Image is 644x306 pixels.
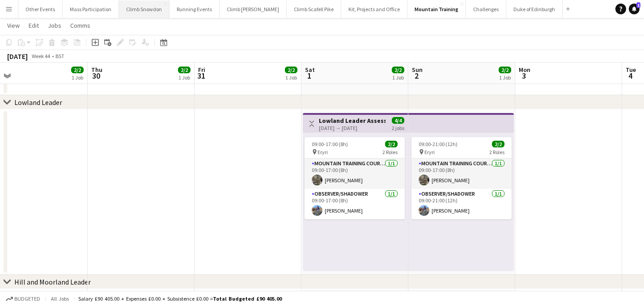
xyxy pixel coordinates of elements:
[411,189,512,219] app-card-role: Observer/Shadower1/109:00-21:00 (12h)[PERSON_NAME]
[198,66,205,74] span: Fri
[411,159,512,189] app-card-role: Mountain Training Course Director1/109:00-17:00 (8h)[PERSON_NAME]
[392,124,404,131] div: 2 jobs
[55,53,64,59] div: BST
[636,2,640,8] span: 1
[4,294,42,304] button: Budgeted
[70,21,90,29] span: Comms
[412,66,423,74] span: Sun
[169,0,220,18] button: Running Events
[407,0,466,18] button: Mountain Training
[29,21,39,29] span: Edit
[499,74,511,81] div: 1 Job
[305,159,405,189] app-card-role: Mountain Training Course Director1/109:00-17:00 (8h)[PERSON_NAME]
[25,20,42,31] a: Edit
[419,141,458,147] span: 09:00-21:00 (12h)
[119,0,169,18] button: Climb Snowdon
[319,125,386,131] div: [DATE] → [DATE]
[63,0,119,18] button: Mass Participation
[30,53,52,59] span: Week 44
[392,117,404,124] span: 4/4
[392,67,404,73] span: 2/2
[178,67,191,73] span: 2/2
[14,98,62,107] div: Lowland Leader
[382,149,398,155] span: 2 Roles
[7,52,28,61] div: [DATE]
[341,0,407,18] button: Kit, Projects and Office
[489,149,504,155] span: 2 Roles
[72,74,83,81] div: 1 Job
[629,4,640,14] a: 1
[91,66,102,74] span: Thu
[4,20,23,31] a: View
[499,67,511,73] span: 2/2
[67,20,94,31] a: Comms
[90,71,102,81] span: 30
[519,66,530,74] span: Mon
[71,67,84,73] span: 2/2
[492,141,504,147] span: 2/2
[304,71,315,81] span: 1
[14,296,40,302] span: Budgeted
[197,71,205,81] span: 31
[49,295,71,302] span: All jobs
[285,74,297,81] div: 1 Job
[287,0,341,18] button: Climb Scafell Pike
[213,295,282,302] span: Total Budgeted £90 405.00
[517,71,530,81] span: 3
[220,0,287,18] button: Climb [PERSON_NAME]
[44,20,65,31] a: Jobs
[411,137,512,219] app-job-card: 09:00-21:00 (12h)2/2 Eryri2 RolesMountain Training Course Director1/109:00-17:00 (8h)[PERSON_NAME...
[14,277,91,286] div: Hill and Moorland Leader
[305,137,405,219] app-job-card: 09:00-17:00 (8h)2/2 Eryri2 RolesMountain Training Course Director1/109:00-17:00 (8h)[PERSON_NAME]...
[626,66,636,74] span: Tue
[305,189,405,219] app-card-role: Observer/Shadower1/109:00-17:00 (8h)[PERSON_NAME]
[305,66,315,74] span: Sat
[466,0,506,18] button: Challenges
[506,0,563,18] button: Duke of Edinburgh
[385,141,398,147] span: 2/2
[285,67,297,73] span: 2/2
[424,149,435,155] span: Eryri
[318,149,328,155] span: Eryri
[319,117,386,125] h3: Lowland Leader Assessment - T25Q4MT-8764
[7,21,20,29] span: View
[78,295,282,302] div: Salary £90 405.00 + Expenses £0.00 + Subsistence £0.00 =
[624,71,636,81] span: 4
[18,0,63,18] button: Other Events
[48,21,61,29] span: Jobs
[178,74,190,81] div: 1 Job
[392,74,404,81] div: 1 Job
[411,71,423,81] span: 2
[312,141,348,147] span: 09:00-17:00 (8h)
